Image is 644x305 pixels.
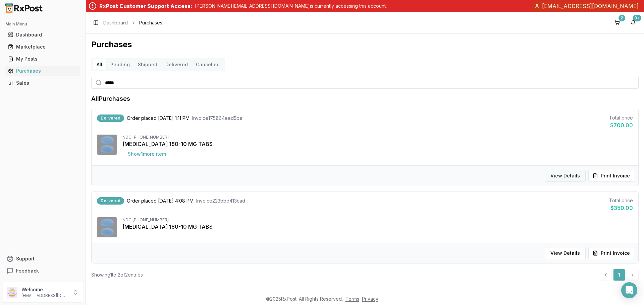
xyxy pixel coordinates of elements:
[588,170,634,182] button: Print Invoice
[21,286,68,293] p: Welcome
[195,3,387,9] p: [PERSON_NAME][EMAIL_ADDRESS][DOMAIN_NAME] is currently accessing this account.
[3,78,83,88] button: Sales
[91,39,639,50] h1: Purchases
[545,170,586,182] button: View Details
[612,17,623,28] button: 2
[16,268,39,274] span: Feedback
[609,197,633,204] div: Total price
[97,217,117,237] img: Nexlizet 180-10 MG TABS
[5,77,80,89] a: Sales
[103,19,162,26] nav: breadcrumb
[3,42,83,52] button: Marketplace
[5,29,80,41] a: Dashboard
[21,293,68,298] p: [EMAIL_ADDRESS][DOMAIN_NAME]
[588,247,634,259] button: Print Invoice
[127,198,194,204] span: Order placed [DATE] 4:08 PM
[3,3,46,13] img: RxPost Logo
[122,223,633,231] div: [MEDICAL_DATA] 180-10 MG TABS
[7,287,17,298] img: User avatar
[8,31,77,38] div: Dashboard
[99,2,192,10] div: RxPost Customer Support Access:
[613,269,625,281] a: 1
[609,204,633,212] div: $350.00
[628,17,639,28] button: 9+
[97,115,124,122] div: Delivered
[5,41,80,53] a: Marketplace
[621,282,637,298] div: Open Intercom Messenger
[161,59,192,70] button: Delivered
[3,265,83,277] button: Feedback
[139,19,162,26] span: Purchases
[5,21,80,27] h2: Main Menu
[8,68,77,74] div: Purchases
[103,19,128,26] a: Dashboard
[122,148,171,160] button: Show1more item
[362,296,378,302] a: Privacy
[3,54,83,64] button: My Posts
[97,197,124,205] div: Delivered
[91,94,130,103] h1: All Purchases
[8,80,77,86] div: Sales
[3,29,83,40] button: Dashboard
[192,115,243,122] span: Invoice 175864eed5be
[122,135,633,140] div: NDC: [PHONE_NUMBER]
[600,269,639,281] nav: pagination
[619,15,625,21] div: 2
[122,140,633,148] div: [MEDICAL_DATA] 180-10 MG TABS
[8,56,77,62] div: My Posts
[127,115,190,122] span: Order placed [DATE] 1:11 PM
[633,15,641,21] div: 9+
[97,135,117,155] img: Nexlizet 180-10 MG TABS
[5,65,80,77] a: Purchases
[8,44,77,50] div: Marketplace
[609,115,633,121] div: Total price
[542,2,639,10] span: [EMAIL_ADDRESS][DOMAIN_NAME]
[345,296,359,302] a: Terms
[91,272,143,278] div: Showing 1 to 2 of 2 entries
[134,59,161,70] button: Shipped
[609,121,633,129] div: $700.00
[5,53,80,65] a: My Posts
[196,198,245,204] span: Invoice 223bbd413cad
[93,59,106,70] button: All
[122,217,633,223] div: NDC: [PHONE_NUMBER]
[3,253,83,265] button: Support
[545,247,586,259] button: View Details
[3,66,83,76] button: Purchases
[106,59,134,70] button: Pending
[192,59,224,70] button: Cancelled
